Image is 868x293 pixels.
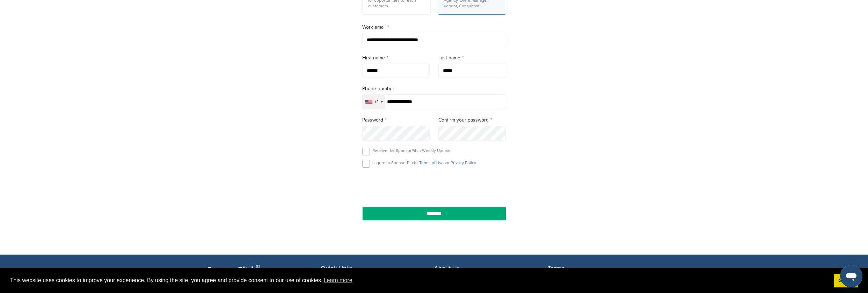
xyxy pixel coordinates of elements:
span: This website uses cookies to improve your experience. By using the site, you agree and provide co... [10,275,828,286]
label: Work email [362,23,506,31]
p: Receive the SponsorPitch Weekly Update [372,148,451,153]
a: dismiss cookie message [834,274,858,288]
iframe: Button to launch messaging window [840,265,862,287]
a: Privacy Policy [451,160,476,165]
a: learn more about cookies [323,275,353,286]
a: Terms of Use [419,160,444,165]
span: Quick Links [321,264,352,272]
label: Phone number [362,85,506,93]
label: Password [362,116,430,124]
p: I agree to SponsorPitch’s and [372,160,476,166]
p: SponsorPitch [207,265,321,275]
span: Terms [548,264,564,272]
div: +1 [374,100,379,104]
span: About Us [434,264,460,272]
span: ® [256,262,260,271]
label: First name [362,54,430,62]
label: Last name [438,54,506,62]
label: Confirm your password [438,116,506,124]
iframe: reCAPTCHA [394,176,474,196]
div: Selected country [363,95,385,109]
